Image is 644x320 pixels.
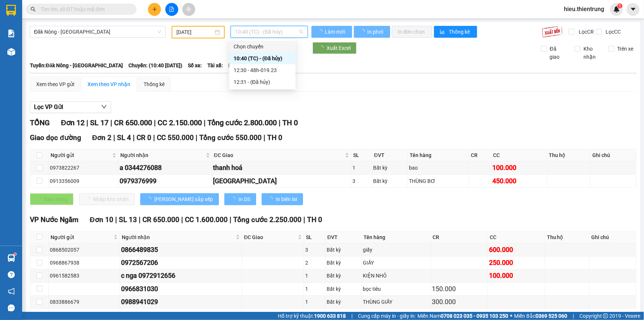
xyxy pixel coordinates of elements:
[92,133,112,142] span: Đơn 2
[278,312,346,320] span: Hỗ trợ kỹ thuật:
[234,54,291,62] div: 10:40 (TC) - (Đã hủy)
[122,233,234,241] span: Người nhận
[627,3,640,16] button: caret-down
[207,61,223,69] span: Tài xế:
[469,149,492,161] th: CR
[176,28,213,36] input: 13/10/2025
[489,270,544,281] div: 100.000
[409,164,468,172] div: bao
[51,151,111,159] span: Người gửi
[576,28,595,36] span: Lọc CR
[204,118,206,127] span: |
[363,311,430,319] div: giấy tiêu
[305,246,324,254] div: 3
[30,193,73,205] button: Giao hàng
[351,312,352,320] span: |
[489,258,544,268] div: 250.000
[432,297,487,307] div: 300.000
[146,197,154,202] span: loading
[327,246,361,254] div: Bất kỳ
[363,285,430,293] div: bọc tiêu
[392,26,432,38] button: In đơn chọn
[545,231,589,244] th: Thu hộ
[314,313,346,319] strong: 1900 633 818
[547,45,569,61] span: Đã giao
[630,6,637,13] span: caret-down
[510,314,512,317] span: ⚪️
[613,6,620,13] img: icon-new-feature
[199,133,262,142] span: Tổng cước 550.000
[282,118,298,127] span: TH 0
[493,176,546,186] div: 450.000
[115,215,117,224] span: |
[317,29,324,34] span: loading
[128,61,182,69] span: Chuyến: (10:40 [DATE])
[619,3,621,8] span: 1
[6,5,16,16] img: logo-vxr
[119,215,137,224] span: SL 13
[157,133,194,142] span: CC 550.000
[238,195,250,203] span: In DS
[7,48,15,56] img: warehouse-icon
[305,272,324,280] div: 1
[14,253,16,255] sup: 1
[268,197,276,202] span: loading
[36,80,74,88] div: Xem theo VP gửi
[87,80,130,88] div: Xem theo VP nhận
[614,45,637,53] span: Trên xe
[181,215,183,224] span: |
[121,245,241,255] div: 0866489835
[535,313,567,319] strong: 0369 525 060
[114,118,152,127] span: CR 650.000
[492,149,547,161] th: CC
[408,149,469,161] th: Tên hàng
[360,29,366,34] span: loading
[441,313,508,319] strong: 0708 023 035 - 0935 103 250
[327,311,361,319] div: Bất kỳ
[305,259,324,267] div: 2
[50,272,118,280] div: 0961582583
[148,3,161,16] button: plus
[372,149,408,161] th: ĐVT
[213,176,350,186] div: [GEOGRAPHIC_DATA]
[547,149,590,161] th: Thu hộ
[327,285,361,293] div: Bất kỳ
[30,215,79,224] span: VP Nước Ngầm
[90,215,113,224] span: Đơn 10
[440,29,446,35] span: bar-chart
[113,133,115,142] span: |
[31,7,36,12] span: search
[603,28,622,36] span: Lọc CC
[50,259,118,267] div: 0968867938
[542,26,563,38] img: 9k=
[153,133,155,142] span: |
[121,310,241,320] div: 0349023884
[363,246,430,254] div: giấy
[363,298,430,306] div: THÙNG GIẤY
[224,193,256,205] button: In DS
[230,215,231,224] span: |
[214,151,344,159] span: ĐC Giao
[165,3,178,16] button: file-add
[432,284,487,294] div: 150.000
[110,118,112,127] span: |
[50,164,117,172] div: 0973822267
[233,215,302,224] span: Tổng cước 2.250.000
[121,270,241,281] div: c nga 0972912656
[488,231,545,244] th: CC
[120,163,211,173] div: a 0344276088
[589,231,636,244] th: Ghi chú
[351,149,372,161] th: SL
[489,310,544,320] div: 200.000
[244,233,296,241] span: ĐC Giao
[7,30,15,37] img: solution-icon
[514,312,567,320] span: Miền Bắc
[590,149,636,161] th: Ghi chú
[8,288,15,295] span: notification
[367,28,384,36] span: In phơi
[327,272,361,280] div: Bất kỳ
[558,4,610,14] span: hieu.thientrung
[409,177,468,185] div: THÙNG BƠ
[34,102,63,112] span: Lọc VP Gửi
[169,7,174,12] span: file-add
